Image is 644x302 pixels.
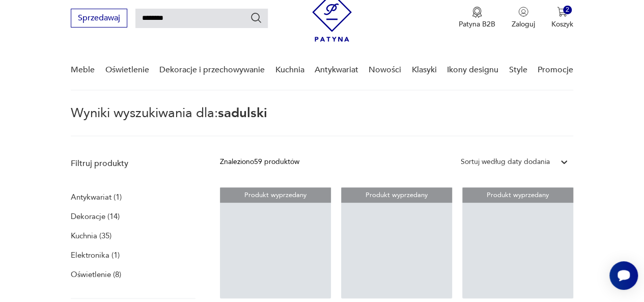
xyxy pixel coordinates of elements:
[71,50,95,90] a: Meble
[512,19,535,29] p: Zaloguj
[71,248,120,262] a: Elektronika (1)
[459,7,495,29] a: Ikona medaluPatyna B2B
[71,107,573,136] p: Wyniki wyszukiwania dla:
[459,7,495,29] button: Patyna B2B
[551,7,573,29] button: 2Koszyk
[71,158,195,169] p: Filtruj produkty
[315,50,358,90] a: Antykwariat
[518,7,528,17] img: Ikonka użytkownika
[609,261,638,290] iframe: Smartsupp widget button
[447,50,498,90] a: Ikony designu
[159,50,265,90] a: Dekoracje i przechowywanie
[71,9,127,28] button: Sprzedawaj
[105,50,149,90] a: Oświetlenie
[563,6,572,14] div: 2
[250,12,262,24] button: Szukaj
[275,50,304,90] a: Kuchnia
[557,7,567,17] img: Ikona koszyka
[472,7,482,18] img: Ikona medalu
[71,229,111,243] a: Kuchnia (35)
[461,156,550,168] div: Sortuj według daty dodania
[71,209,120,224] a: Dekoracje (14)
[412,50,437,90] a: Klasyki
[71,190,122,204] a: Antykwariat (1)
[71,15,127,22] a: Sprzedawaj
[218,104,267,122] span: sadulski
[551,19,573,29] p: Koszyk
[512,7,535,29] button: Zaloguj
[509,50,527,90] a: Style
[71,267,121,282] a: Oświetlenie (8)
[220,156,299,168] div: Znaleziono 59 produktów
[459,19,495,29] p: Patyna B2B
[538,50,573,90] a: Promocje
[369,50,401,90] a: Nowości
